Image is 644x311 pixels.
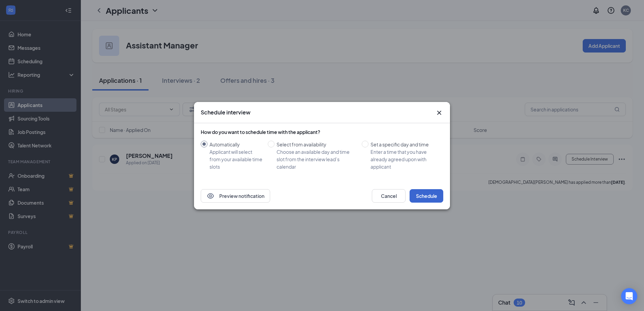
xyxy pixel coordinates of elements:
div: Select from availability [277,141,356,148]
h3: Schedule interview [201,109,251,116]
svg: Eye [206,192,215,200]
button: Cancel [372,189,406,203]
div: Open Intercom Messenger [621,288,637,304]
div: Applicant will select from your available time slots [210,148,262,170]
button: Schedule [410,189,443,203]
div: Choose an available day and time slot from the interview lead’s calendar [277,148,356,170]
div: Enter a time that you have already agreed upon with applicant [371,148,438,170]
button: EyePreview notification [201,189,270,203]
button: Close [435,109,443,117]
div: Set a specific day and time [371,141,438,148]
div: Automatically [210,141,262,148]
svg: Cross [435,109,443,117]
div: How do you want to schedule time with the applicant? [201,129,443,135]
